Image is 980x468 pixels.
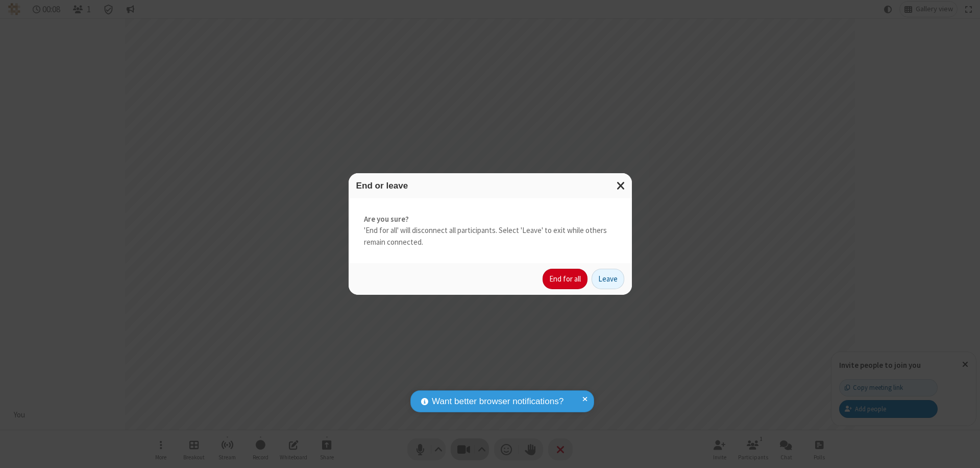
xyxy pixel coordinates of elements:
strong: Are you sure? [364,214,617,225]
button: Close modal [610,173,632,198]
div: 'End for all' will disconnect all participants. Select 'Leave' to exit while others remain connec... [349,198,632,264]
span: Want better browser notifications? [432,395,563,408]
h3: End or leave [356,181,624,191]
button: End for all [543,269,587,289]
button: Leave [592,269,624,289]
